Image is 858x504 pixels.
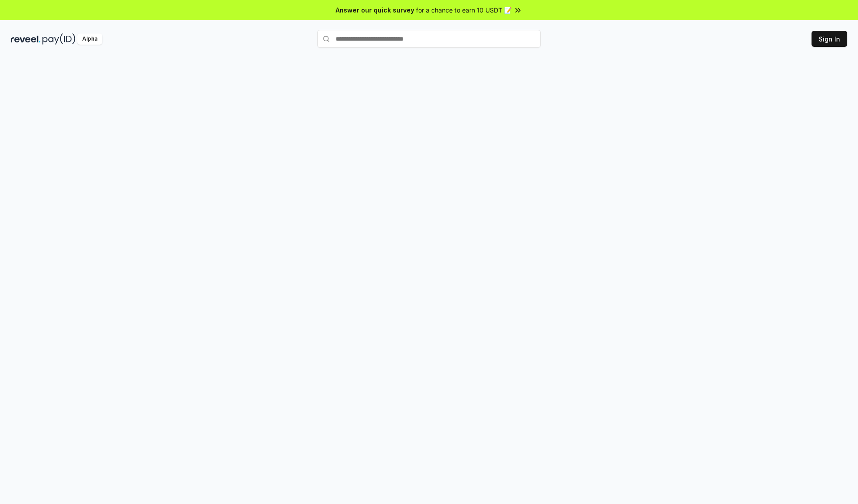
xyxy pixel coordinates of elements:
button: Sign In [812,31,847,47]
div: Alpha [77,33,102,45]
img: pay_id [42,33,76,45]
span: Answer our quick survey [336,5,414,15]
span: for a chance to earn 10 USDT 📝 [416,5,512,15]
img: reveel_dark [11,33,41,45]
